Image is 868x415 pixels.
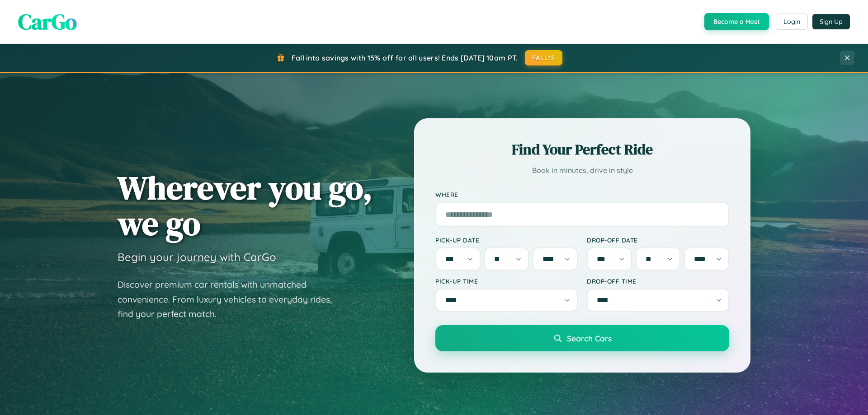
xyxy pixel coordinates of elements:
label: Pick-up Time [435,277,578,285]
p: Book in minutes, drive in style [435,164,729,177]
label: Drop-off Date [587,236,729,244]
button: FALL15 [525,50,563,65]
h1: Wherever you go, we go [118,170,373,241]
p: Discover premium car rentals with unmatched convenience. From luxury vehicles to everyday rides, ... [118,277,344,322]
button: Search Cars [435,325,729,351]
span: Fall into savings with 15% off for all users! Ends [DATE] 10am PT. [292,53,518,62]
button: Become a Host [704,13,769,30]
label: Drop-off Time [587,277,729,285]
label: Where [435,191,729,198]
h2: Find Your Perfect Ride [435,140,729,159]
span: Search Cars [567,333,612,343]
span: CarGo [18,7,77,37]
button: Sign Up [812,14,850,29]
button: Login [776,14,808,30]
h3: Begin your journey with CarGo [118,250,276,264]
label: Pick-up Date [435,236,578,244]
